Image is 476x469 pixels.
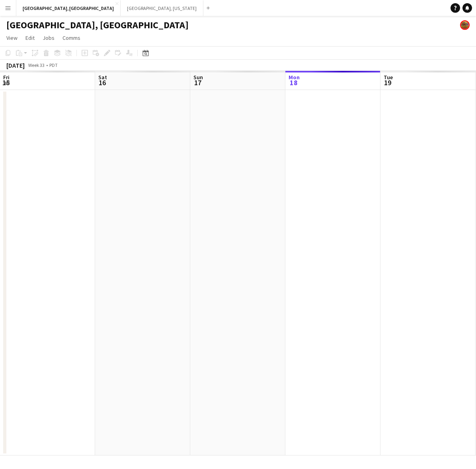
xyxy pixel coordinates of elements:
[43,34,55,41] span: Jobs
[49,62,58,68] div: PDT
[59,33,84,43] a: Comms
[16,0,121,16] button: [GEOGRAPHIC_DATA], [GEOGRAPHIC_DATA]
[22,33,38,43] a: Edit
[382,78,393,87] span: 19
[121,0,203,16] button: [GEOGRAPHIC_DATA], [US_STATE]
[6,19,189,31] h1: [GEOGRAPHIC_DATA], [GEOGRAPHIC_DATA]
[287,78,300,87] span: 18
[3,74,10,81] span: Fri
[26,62,46,68] span: Week 33
[193,74,203,81] span: Sun
[3,33,21,43] a: View
[460,20,470,30] app-user-avatar: Rollin Hero
[6,61,25,69] div: [DATE]
[25,34,35,41] span: Edit
[6,34,18,41] span: View
[97,78,107,87] span: 16
[192,78,203,87] span: 17
[39,33,58,43] a: Jobs
[384,74,393,81] span: Tue
[289,74,300,81] span: Mon
[2,78,10,87] span: 15
[62,34,80,41] span: Comms
[98,74,107,81] span: Sat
